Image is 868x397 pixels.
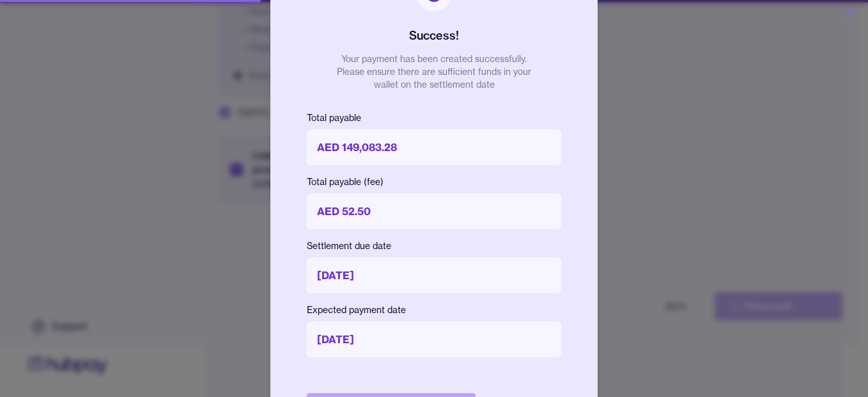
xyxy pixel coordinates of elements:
[307,111,561,124] p: Total payable
[307,193,561,229] p: AED 52.50
[307,304,561,316] p: Expected payment date
[307,175,561,188] p: Total payable (fee)
[307,129,561,165] p: AED 149,083.28
[307,257,561,293] p: [DATE]
[332,53,536,91] p: Your payment has been created successfully. Please ensure there are sufficient funds in your wall...
[307,321,561,357] p: [DATE]
[307,239,561,252] p: Settlement due date
[409,27,459,45] h2: Success!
